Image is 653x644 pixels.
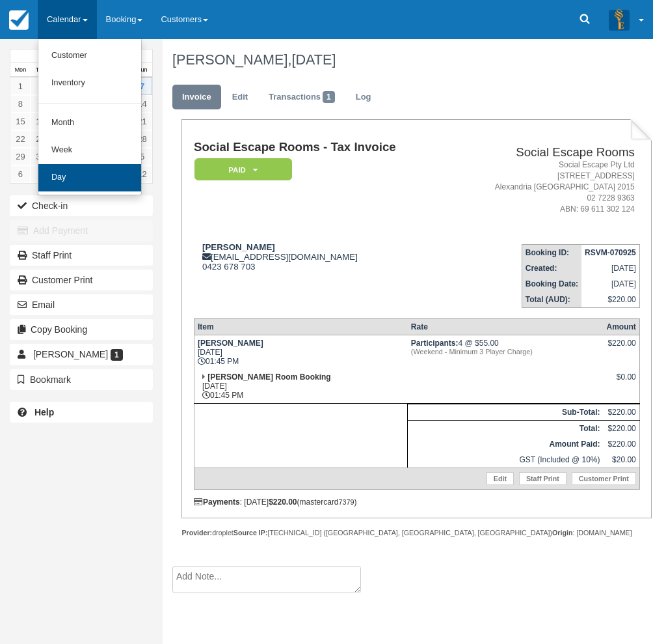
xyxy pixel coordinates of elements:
b: Help [34,407,54,417]
td: $220.00 [581,292,639,308]
a: Help [10,402,153,423]
th: Sub-Total: [408,404,604,420]
a: 5 [132,148,152,165]
a: Edit [222,85,258,110]
a: 16 [31,113,51,130]
a: Customer Print [10,270,153,290]
button: Check-in [10,195,153,216]
th: Total (AUD): [522,292,581,308]
td: [DATE] 01:45 PM [194,369,407,404]
ul: Calendar [38,39,142,195]
th: Mon [10,63,31,77]
a: 15 [10,113,31,130]
td: $220.00 [603,420,639,436]
em: Paid [194,158,292,181]
small: 7379 [339,498,354,506]
strong: Provider: [181,529,212,537]
a: 6 [10,165,31,183]
a: 28 [132,130,152,148]
a: 30 [31,148,51,165]
button: Bookmark [10,369,153,390]
a: 14 [132,95,152,113]
button: Copy Booking [10,319,153,340]
strong: Participants [411,339,459,348]
strong: Source IP: [233,529,268,537]
strong: [PERSON_NAME] Room Booking [207,372,330,382]
a: 8 [10,95,31,113]
strong: [PERSON_NAME] [198,339,263,348]
span: [PERSON_NAME] [33,349,108,359]
span: 1 [111,349,123,361]
strong: RSVM-070925 [585,248,636,257]
th: Tue [31,63,51,77]
a: Customer Print [572,472,636,485]
a: [PERSON_NAME] 1 [10,344,153,365]
div: $220.00 [606,339,635,358]
div: : [DATE] (mastercard ) [194,497,640,507]
td: [DATE] [581,276,639,292]
a: Customer [38,42,141,70]
button: Add Payment [10,220,153,241]
a: 7 [132,77,152,95]
h1: Social Escape Rooms - Tax Invoice [194,141,449,154]
strong: Payments [194,497,240,507]
td: [DATE] 01:45 PM [194,335,407,369]
em: (Weekend - Minimum 3 Player Charge) [411,348,600,356]
a: Invoice [172,85,221,110]
a: 29 [10,148,31,165]
a: Month [38,109,141,137]
h1: [PERSON_NAME], [172,52,643,68]
a: 2 [31,77,51,95]
a: Staff Print [10,245,153,266]
th: Rate [408,318,604,335]
img: checkfront-main-nav-mini-logo.png [9,10,29,30]
td: $220.00 [603,436,639,452]
td: $220.00 [603,404,639,420]
td: $20.00 [603,452,639,468]
th: Booking Date: [522,276,581,292]
a: 1 [10,77,31,95]
a: 22 [10,130,31,148]
div: [EMAIL_ADDRESS][DOMAIN_NAME] 0423 678 703 [194,242,449,272]
a: 21 [132,113,152,130]
strong: Origin [552,529,572,537]
th: Amount [603,318,639,335]
strong: [PERSON_NAME] [202,242,275,252]
a: Inventory [38,70,141,97]
span: 1 [323,91,335,103]
a: Week [38,137,141,164]
a: 7 [31,165,51,183]
a: 12 [132,165,152,183]
div: droplet [TECHNICAL_ID] ([GEOGRAPHIC_DATA], [GEOGRAPHIC_DATA], [GEOGRAPHIC_DATA]) : [DOMAIN_NAME] [181,528,652,538]
h2: Social Escape Rooms [455,146,634,160]
img: A3 [609,9,630,30]
a: 9 [31,95,51,113]
td: 4 @ $55.00 [408,335,604,369]
th: Booking ID: [522,244,581,260]
td: [DATE] [581,260,639,276]
th: Item [194,318,407,335]
a: Day [38,164,141,191]
a: 23 [31,130,51,148]
address: Social Escape Pty Ltd [STREET_ADDRESS] Alexandria [GEOGRAPHIC_DATA] 2015 02 7228 9363 ABN: 69 611... [455,160,634,216]
th: Created: [522,260,581,276]
button: Email [10,294,153,315]
div: $0.00 [606,372,635,392]
a: Transactions1 [259,85,345,110]
th: Total: [408,420,604,436]
span: [DATE] [291,51,336,68]
th: Amount Paid: [408,436,604,452]
th: Sun [132,63,152,77]
a: Edit [486,472,514,485]
a: Paid [194,158,287,182]
a: Log [346,85,381,110]
strong: $220.00 [269,497,297,507]
a: Staff Print [519,472,566,485]
td: GST (Included @ 10%) [408,452,604,468]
